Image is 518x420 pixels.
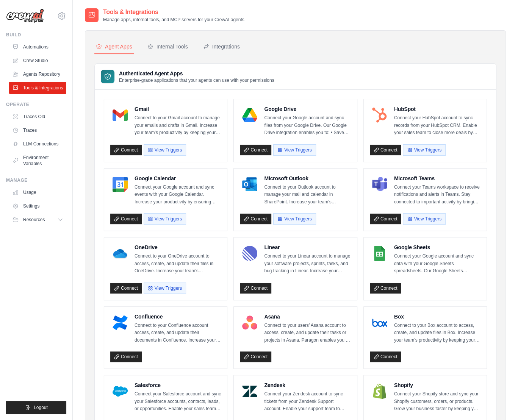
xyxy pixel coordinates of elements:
h4: Google Calendar [135,175,221,182]
img: Zendesk Logo [242,384,257,399]
p: Manage apps, internal tools, and MCP servers for your CrewAI agents [103,17,244,23]
a: Agents Repository [9,68,66,80]
a: Automations [9,41,66,53]
p: Connect your Google account and sync data with your Google Sheets spreadsheets. Our Google Sheets... [394,253,480,275]
p: Connect your Google account and sync events with your Google Calendar. Increase your productivity... [135,184,221,206]
img: Microsoft Outlook Logo [242,177,257,192]
img: Shopify Logo [372,384,387,399]
span: Logout [34,404,48,411]
button: Logout [6,401,66,414]
img: Asana Logo [242,315,257,330]
img: HubSpot Logo [372,108,387,123]
h4: Gmail [135,105,221,113]
button: View Triggers [273,213,316,225]
button: Internal Tools [146,40,189,54]
div: Internal Tools [147,43,188,50]
h4: OneDrive [135,244,221,251]
a: Connect [110,351,142,362]
div: Build [6,32,66,38]
h4: HubSpot [394,105,480,113]
a: Connect [110,214,142,224]
img: Logo [6,9,44,23]
p: Connect your HubSpot account to sync records from your HubSpot CRM. Enable your sales team to clo... [394,114,480,137]
h4: Confluence [135,313,221,320]
img: Google Sheets Logo [372,246,387,261]
p: Connect to your Confluence account access, create, and update their documents in Confluence. Incr... [135,322,221,344]
span: Resources [23,217,45,223]
div: Operate [6,101,66,108]
a: Connect [370,283,401,294]
a: LLM Connections [9,138,66,150]
a: Connect [240,214,271,224]
p: Connect to your Box account to access, create, and update files in Box. Increase your team’s prod... [394,322,480,344]
h2: Tools & Integrations [103,8,244,17]
img: OneDrive Logo [113,246,128,261]
img: Google Drive Logo [242,108,257,123]
img: Salesforce Logo [113,384,128,399]
h4: Salesforce [135,381,221,389]
p: Connect your Shopify store and sync your Shopify customers, orders, or products. Grow your busine... [394,390,480,413]
div: Integrations [203,43,240,50]
h4: Linear [264,244,351,251]
h4: Shopify [394,381,480,389]
p: Connect your Salesforce account and sync your Salesforce accounts, contacts, leads, or opportunit... [135,390,221,413]
button: View Triggers [144,213,186,225]
button: View Triggers [403,144,445,156]
img: Box Logo [372,315,387,330]
div: Agent Apps [96,43,132,50]
a: Traces Old [9,111,66,123]
a: Traces [9,124,66,136]
h4: Zendesk [264,381,351,389]
a: Connect [240,283,271,294]
h4: Asana [264,313,351,320]
h4: Box [394,313,480,320]
button: Resources [9,214,66,226]
img: Gmail Logo [113,108,128,123]
p: Connect to your Outlook account to manage your mail and calendar in SharePoint. Increase your tea... [264,184,351,206]
h4: Microsoft Outlook [264,175,351,182]
button: Agent Apps [94,40,134,54]
button: View Triggers [273,144,316,156]
p: Connect your Google account and sync files from your Google Drive. Our Google Drive integration e... [264,114,351,137]
h3: Authenticated Agent Apps [119,70,274,77]
button: View Triggers [403,213,445,225]
a: Connect [370,214,401,224]
a: Tools & Integrations [9,82,66,94]
a: Connect [240,145,271,155]
div: Manage [6,177,66,183]
button: Integrations [202,40,241,54]
h4: Google Sheets [394,244,480,251]
img: Confluence Logo [113,315,128,330]
img: Linear Logo [242,246,257,261]
a: Environment Variables [9,151,66,170]
a: Usage [9,186,66,198]
p: Connect to your users’ Asana account to access, create, and update their tasks or projects in Asa... [264,322,351,344]
h4: Google Drive [264,105,351,113]
a: Crew Studio [9,55,66,67]
p: Connect to your Linear account to manage your software projects, sprints, tasks, and bug tracking... [264,253,351,275]
img: Microsoft Teams Logo [372,177,387,192]
a: Connect [110,283,142,294]
button: View Triggers [144,283,186,294]
p: Connect your Zendesk account to sync tickets from your Zendesk Support account. Enable your suppo... [264,390,351,413]
a: Connect [110,145,142,155]
p: Enterprise-grade applications that your agents can use with your permissions [119,77,274,83]
h4: Microsoft Teams [394,175,480,182]
img: Google Calendar Logo [113,177,128,192]
p: Connect your Teams workspace to receive notifications and alerts in Teams. Stay connected to impo... [394,184,480,206]
p: Connect to your Gmail account to manage your emails and drafts in Gmail. Increase your team’s pro... [135,114,221,137]
a: Settings [9,200,66,212]
p: Connect to your OneDrive account to access, create, and update their files in OneDrive. Increase ... [135,253,221,275]
a: Connect [370,351,401,362]
a: Connect [240,351,271,362]
a: Connect [370,145,401,155]
button: View Triggers [144,144,186,156]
